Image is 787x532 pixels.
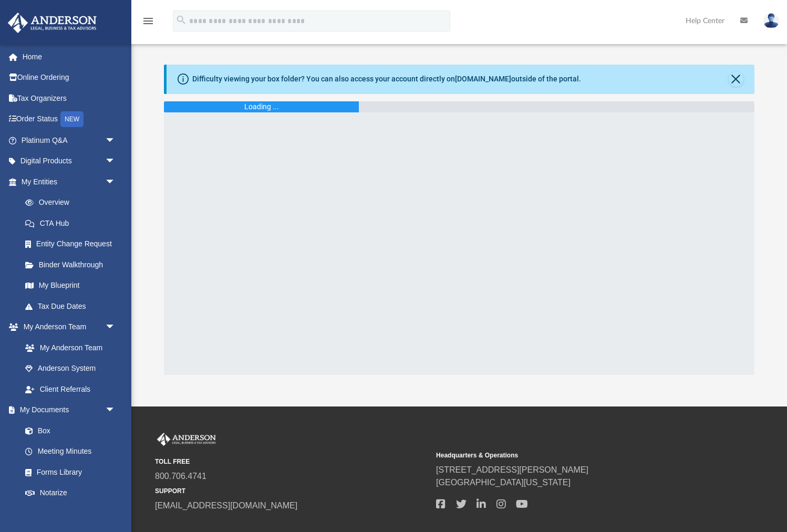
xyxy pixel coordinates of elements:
a: Forms Library [15,462,121,483]
div: Loading ... [244,101,279,112]
div: Difficulty viewing your box folder? You can also access your account directly on outside of the p... [192,74,581,85]
img: Anderson Advisors Platinum Portal [5,13,100,33]
a: Meeting Minutes [15,441,126,462]
a: Tax Organizers [7,88,131,109]
a: Digital Productsarrow_drop_down [7,151,131,172]
a: My Anderson Teamarrow_drop_down [7,317,126,338]
span: arrow_drop_down [105,130,126,151]
a: 800.706.4741 [155,472,206,481]
a: [DOMAIN_NAME] [455,75,511,83]
a: Tax Due Dates [15,296,131,317]
a: Client Referrals [15,379,126,400]
a: Binder Walkthrough [15,254,131,275]
span: arrow_drop_down [105,400,126,421]
small: TOLL FREE [155,457,429,466]
img: Anderson Advisors Platinum Portal [155,433,218,446]
a: [GEOGRAPHIC_DATA][US_STATE] [436,478,571,487]
small: Headquarters & Operations [436,451,710,460]
a: Order StatusNEW [7,109,131,130]
i: search [175,14,187,26]
a: My Anderson Team [15,337,121,358]
a: menu [142,20,154,27]
button: Close [729,72,743,87]
a: Entity Change Request [15,234,131,255]
a: Notarize [15,483,126,504]
a: My Entitiesarrow_drop_down [7,171,131,192]
a: Online Ordering [7,67,131,88]
a: Home [7,46,131,67]
a: My Documentsarrow_drop_down [7,400,126,421]
img: User Pic [763,13,779,28]
span: arrow_drop_down [105,151,126,172]
a: Anderson System [15,358,126,379]
a: CTA Hub [15,213,131,234]
a: Platinum Q&Aarrow_drop_down [7,130,131,151]
div: NEW [60,111,84,127]
span: arrow_drop_down [105,317,126,338]
a: [EMAIL_ADDRESS][DOMAIN_NAME] [155,501,297,510]
a: [STREET_ADDRESS][PERSON_NAME] [436,465,588,474]
small: SUPPORT [155,486,429,496]
span: arrow_drop_down [105,171,126,193]
a: My Blueprint [15,275,126,296]
a: Box [15,420,121,441]
i: menu [142,15,154,27]
a: Overview [15,192,131,213]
